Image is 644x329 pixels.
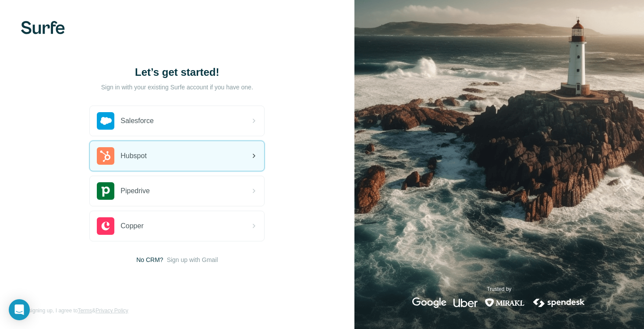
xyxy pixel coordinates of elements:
[120,221,143,231] span: Copper
[453,297,478,308] img: uber's logo
[78,308,92,314] a: Terms
[97,112,114,130] img: salesforce's logo
[9,299,30,320] div: Open Intercom Messenger
[21,307,128,315] span: By signing up, I agree to &
[89,65,265,79] h1: Let’s get started!
[136,255,163,264] span: No CRM?
[487,285,511,293] p: Trusted by
[96,308,128,314] a: Privacy Policy
[532,297,586,308] img: spendesk's logo
[120,116,154,126] span: Salesforce
[120,151,147,161] span: Hubspot
[97,217,114,235] img: copper's logo
[120,186,150,196] span: Pipedrive
[97,182,114,200] img: pipedrive's logo
[101,83,253,92] p: Sign in with your existing Surfe account if you have one.
[167,255,218,264] button: Sign up with Gmail
[485,297,525,308] img: mirakl's logo
[412,297,446,308] img: google's logo
[21,21,65,34] img: Surfe's logo
[97,147,114,165] img: hubspot's logo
